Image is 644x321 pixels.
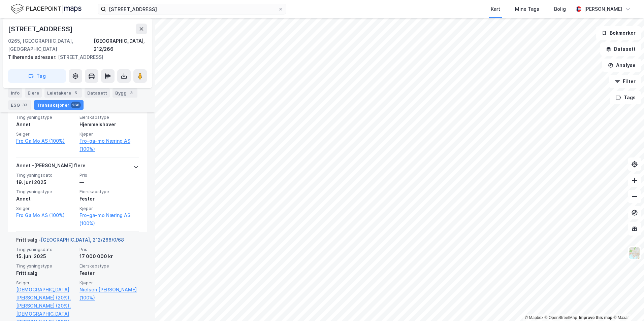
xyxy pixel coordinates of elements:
[79,172,139,178] span: Pris
[8,69,66,83] button: Tag
[79,137,139,153] a: Fro-ga-mo Næring AS (100%)
[34,100,84,110] div: Transaksjoner
[79,178,139,186] div: —
[128,90,135,96] div: 3
[584,5,622,13] div: [PERSON_NAME]
[79,131,139,137] span: Kjøper
[16,247,75,252] span: Tinglysningsdato
[16,263,75,269] span: Tinglysningstype
[79,247,139,252] span: Pris
[545,315,577,320] a: OpenStreetMap
[79,189,139,194] span: Eierskapstype
[79,252,139,260] div: 17 000 000 kr
[16,137,75,145] a: Fro Ga Mo AS (100%)
[8,54,58,60] span: Tilhørende adresser:
[72,90,79,96] div: 5
[8,37,94,53] div: 0265, [GEOGRAPHIC_DATA], [GEOGRAPHIC_DATA]
[16,162,86,172] div: Annet - [PERSON_NAME] flere
[79,195,139,203] div: Fester
[11,3,82,15] img: logo.f888ab2527a4732fd821a326f86c7f29.svg
[16,178,75,186] div: 19. juni 2025
[16,172,75,178] span: Tinglysningsdato
[25,88,42,98] div: Eiere
[600,42,641,56] button: Datasett
[16,114,75,120] span: Tinglysningstype
[609,75,641,88] button: Filter
[610,91,641,104] button: Tags
[16,211,75,219] a: Fro Ga Mo AS (100%)
[16,195,75,203] div: Annet
[596,26,641,40] button: Bokmerker
[610,289,644,321] iframe: Chat Widget
[94,37,147,53] div: [GEOGRAPHIC_DATA], 212/266
[21,102,29,108] div: 33
[8,24,74,34] div: [STREET_ADDRESS]
[79,120,139,129] div: Hjemmelshaver
[41,237,124,243] a: [GEOGRAPHIC_DATA], 212/266/0/68
[79,263,139,269] span: Eierskapstype
[79,280,139,286] span: Kjøper
[16,280,75,286] span: Selger
[628,247,641,259] img: Z
[79,211,139,227] a: Fro-ga-mo Næring AS (100%)
[16,286,75,302] a: [DEMOGRAPHIC_DATA][PERSON_NAME] (20%),
[8,53,141,61] div: [STREET_ADDRESS]
[85,88,110,98] div: Datasett
[79,286,139,302] a: Nielsen [PERSON_NAME] (100%)
[8,100,31,110] div: ESG
[491,5,500,13] div: Kart
[16,269,75,277] div: Fritt salg
[525,315,543,320] a: Mapbox
[79,206,139,211] span: Kjøper
[515,5,539,13] div: Mine Tags
[554,5,566,13] div: Bolig
[8,88,22,98] div: Info
[16,302,75,310] a: [PERSON_NAME] (20%),
[44,88,82,98] div: Leietakere
[79,114,139,120] span: Eierskapstype
[16,206,75,211] span: Selger
[112,88,137,98] div: Bygg
[71,102,81,108] div: 268
[16,189,75,194] span: Tinglysningstype
[16,236,124,247] div: Fritt salg -
[579,315,612,320] a: Improve this map
[16,120,75,129] div: Annet
[602,59,641,72] button: Analyse
[79,269,139,277] div: Fester
[16,252,75,260] div: 15. juni 2025
[16,131,75,137] span: Selger
[106,4,278,14] input: Søk på adresse, matrikkel, gårdeiere, leietakere eller personer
